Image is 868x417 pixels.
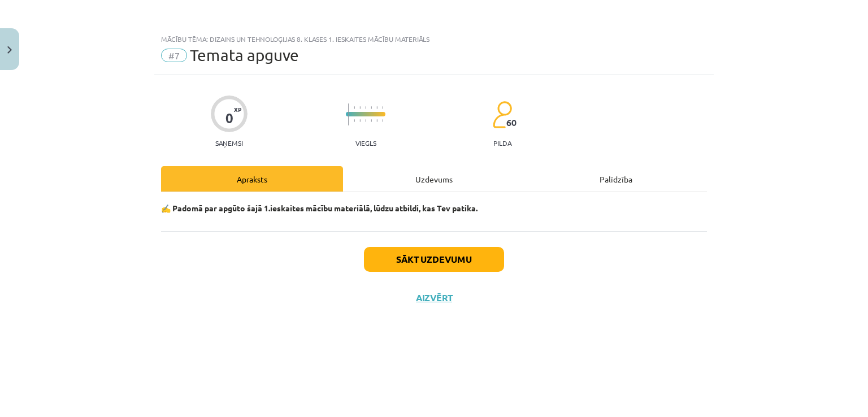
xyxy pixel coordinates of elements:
[364,247,504,272] button: Sākt uzdevumu
[365,106,366,109] img: icon-short-line-57e1e144782c952c97e751825c79c345078a6d821885a25fce030b3d8c18986b.svg
[525,166,707,192] div: Palīdzība
[382,106,383,109] img: icon-short-line-57e1e144782c952c97e751825c79c345078a6d821885a25fce030b3d8c18986b.svg
[7,46,12,54] img: icon-close-lesson-0947bae3869378f0d4975bcd49f059093ad1ed9edebbc8119c70593378902aed.svg
[413,292,455,303] button: Aizvērt
[493,139,511,147] p: pilda
[506,118,517,128] span: 60
[371,106,372,109] img: icon-short-line-57e1e144782c952c97e751825c79c345078a6d821885a25fce030b3d8c18986b.svg
[161,35,707,43] div: Mācību tēma: Dizains un tehnoloģijas 8. klases 1. ieskaites mācību materiāls
[234,106,241,112] span: XP
[355,139,376,147] p: Viegls
[348,103,349,125] img: icon-long-line-d9ea69661e0d244f92f715978eff75569469978d946b2353a9bb055b3ed8787d.svg
[359,106,361,109] img: icon-short-line-57e1e144782c952c97e751825c79c345078a6d821885a25fce030b3d8c18986b.svg
[211,139,248,147] p: Saņemsi
[365,119,366,122] img: icon-short-line-57e1e144782c952c97e751825c79c345078a6d821885a25fce030b3d8c18986b.svg
[161,166,343,192] div: Apraksts
[371,119,372,122] img: icon-short-line-57e1e144782c952c97e751825c79c345078a6d821885a25fce030b3d8c18986b.svg
[376,119,377,122] img: icon-short-line-57e1e144782c952c97e751825c79c345078a6d821885a25fce030b3d8c18986b.svg
[382,119,383,122] img: icon-short-line-57e1e144782c952c97e751825c79c345078a6d821885a25fce030b3d8c18986b.svg
[376,106,377,109] img: icon-short-line-57e1e144782c952c97e751825c79c345078a6d821885a25fce030b3d8c18986b.svg
[161,49,187,62] span: #7
[354,119,355,122] img: icon-short-line-57e1e144782c952c97e751825c79c345078a6d821885a25fce030b3d8c18986b.svg
[359,119,361,122] img: icon-short-line-57e1e144782c952c97e751825c79c345078a6d821885a25fce030b3d8c18986b.svg
[492,101,512,129] img: students-c634bb4e5e11cddfef0936a35e636f08e4e9abd3cc4e673bd6f9a4125e45ecb1.svg
[354,106,355,109] img: icon-short-line-57e1e144782c952c97e751825c79c345078a6d821885a25fce030b3d8c18986b.svg
[225,110,233,126] div: 0
[161,203,478,213] strong: ✍️ Padomā par apgūto šajā 1.ieskaites mācību materiālā, lūdzu atbildi, kas Tev patika.
[190,46,299,64] span: Temata apguve
[343,166,525,192] div: Uzdevums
